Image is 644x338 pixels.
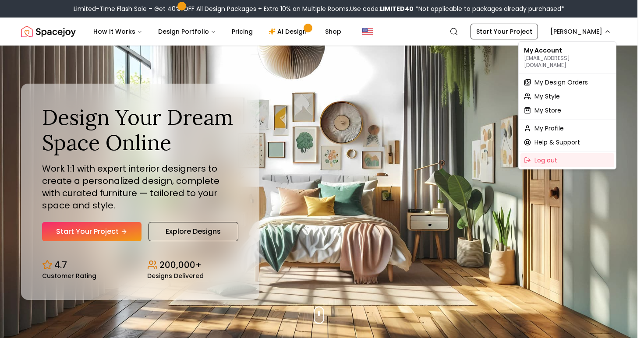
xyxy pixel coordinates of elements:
[534,78,588,87] span: My Design Orders
[520,89,614,103] a: My Style
[520,75,614,89] a: My Design Orders
[520,121,614,135] a: My Profile
[520,103,614,117] a: My Store
[524,55,611,69] p: [EMAIL_ADDRESS][DOMAIN_NAME]
[534,156,557,165] span: Log out
[534,124,564,133] span: My Profile
[534,92,560,101] span: My Style
[520,43,614,71] div: My Account
[520,135,614,149] a: Help & Support
[518,41,616,169] div: [PERSON_NAME]
[534,106,561,115] span: My Store
[534,138,580,147] span: Help & Support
